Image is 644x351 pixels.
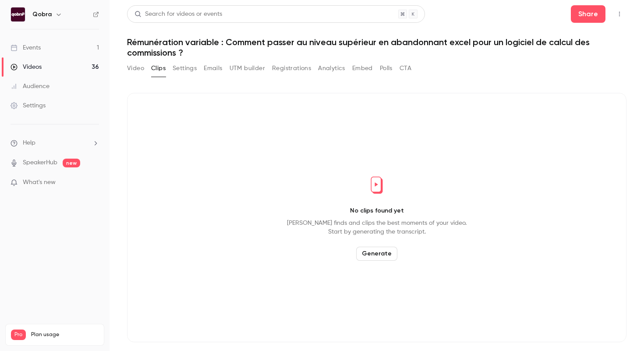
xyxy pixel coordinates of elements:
div: Settings [11,101,46,110]
li: help-dropdown-opener [11,138,99,148]
span: Help [23,138,35,148]
button: Emails [204,61,222,75]
span: What's new [23,178,56,187]
div: Events [11,43,41,52]
button: Registrations [272,61,311,75]
button: Video [127,61,144,75]
h6: Qobra [32,10,52,19]
a: SpeakerHub [23,158,57,167]
span: Plan usage [31,331,99,338]
span: Pro [11,330,26,340]
div: Videos [11,63,42,71]
div: Search for videos or events [134,10,222,19]
button: Polls [380,61,393,75]
button: Analytics [318,61,345,75]
p: No clips found yet [350,206,404,215]
p: [PERSON_NAME] finds and clips the best moments of your video. Start by generating the transcript. [287,219,467,236]
button: Clips [151,61,166,75]
button: UTM builder [230,61,265,75]
h1: Rémunération variable : Comment passer au niveau supérieur en abandonnant excel pour un logiciel ... [127,37,626,58]
div: Audience [11,82,50,91]
img: Qobra [11,7,25,21]
button: Settings [173,61,197,75]
button: Generate [356,247,397,261]
span: new [63,159,80,167]
button: CTA [400,61,411,75]
button: Embed [352,61,373,75]
button: Top Bar Actions [612,7,626,21]
button: Share [571,5,605,23]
